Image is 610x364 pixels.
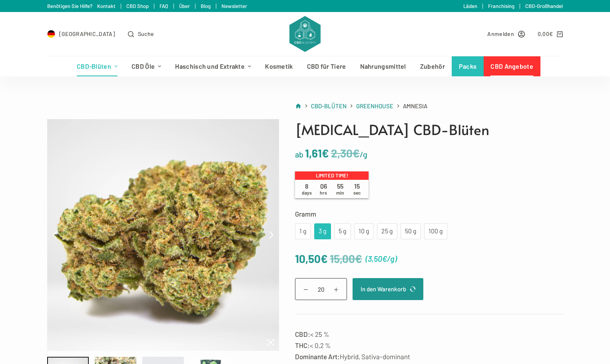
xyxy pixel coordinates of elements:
strong: CBD: [295,330,310,338]
span: ab [295,149,303,159]
div: 50 g [405,226,416,237]
a: Haschisch und Extrakte [168,56,258,76]
div: 100 g [429,226,443,237]
div: 1 g [300,226,306,237]
span: € [353,146,360,160]
span: 15 [349,182,365,196]
bdi: 2,30 [331,146,360,160]
span: Greenhouse [356,102,393,109]
span: € [322,146,329,160]
a: Anmelden [487,29,524,38]
p: < 25 % < 0,2 % Hybrid, Sativa-dominant [295,328,563,362]
a: CBD-Großhandel [525,3,563,9]
span: /g [387,254,395,263]
a: CBD-Blüten [311,101,347,111]
a: Kosmetik [258,56,300,76]
span: 06 [315,182,332,196]
span: hrs [320,190,327,195]
img: flowers-greenhouse-amnesia-product-v6 [47,119,279,351]
a: CBD Shop [126,3,149,9]
p: Limited time! [295,171,369,180]
a: FAQ [159,3,168,9]
bdi: 10,50 [295,252,328,265]
span: days [302,190,312,195]
a: Packs [452,56,484,76]
span: /g [360,149,367,159]
span: ( ) [365,252,397,265]
span: sec [353,190,361,195]
a: Select Country [47,29,115,38]
span: Anmelden [487,29,514,38]
img: DE Flag [47,30,55,38]
span: min [336,190,344,195]
h1: [MEDICAL_DATA] CBD-Blüten [295,119,563,140]
span: € [382,254,387,263]
strong: THC: [295,341,310,349]
a: CBD Öle [125,56,168,76]
span: € [549,30,553,37]
a: Newsletter [221,3,247,9]
a: Blog [201,3,211,9]
a: Über [179,3,190,9]
strong: Dominante Art: [295,352,340,360]
div: 10 g [359,226,369,237]
a: CBD-Blüten [70,56,124,76]
span: [GEOGRAPHIC_DATA] [59,29,115,38]
span: Suche [138,29,154,38]
a: Franchising [488,3,514,9]
a: Zubehör [413,56,452,76]
a: Benötigen Sie Hilfe? Kontakt [47,3,116,9]
div: 3 g [319,226,326,237]
span: 55 [332,182,349,196]
div: 5 g [339,226,346,237]
div: 25 g [382,226,393,237]
a: Läden [463,3,477,9]
a: CBD für Tiere [300,56,353,76]
a: Shopping cart [538,29,563,38]
span: 8 [298,182,315,196]
a: Greenhouse [356,101,393,111]
input: Produktmenge [295,278,347,300]
img: CBD Alchemy [289,16,321,52]
button: Open search form [128,29,154,38]
span: CBD-Blüten [311,102,347,109]
span: € [355,252,362,265]
nav: Header-Menü [70,56,540,76]
a: CBD Angebote [484,56,540,76]
bdi: 1,61 [305,146,329,160]
span: € [321,252,328,265]
label: Gramm [295,208,563,219]
bdi: 3,50 [368,254,387,263]
a: Nahrungsmittel [353,56,413,76]
bdi: 15,00 [330,252,362,265]
span: Amnesia [403,101,427,111]
bdi: 0,00 [538,30,553,37]
button: In den Warenkorb [353,278,423,300]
